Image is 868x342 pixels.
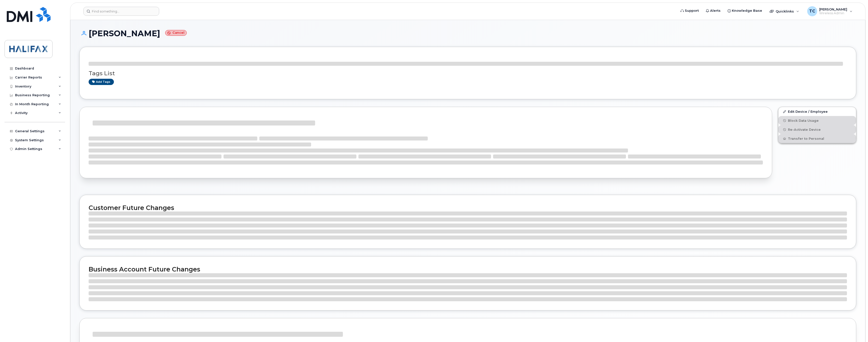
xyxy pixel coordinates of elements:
h2: Customer Future Changes [89,204,847,211]
h3: Tags List [89,70,847,76]
a: Edit Device / Employee [778,107,856,116]
button: Re-Activate Device [778,125,856,134]
h2: Business Account Future Changes [89,265,847,273]
a: Add tags [89,79,114,85]
button: Block Data Usage [778,116,856,125]
h1: [PERSON_NAME] [79,29,856,38]
span: Re-Activate Device [788,128,821,131]
button: Transfer to Personal [778,134,856,143]
small: Cancel [165,30,187,36]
